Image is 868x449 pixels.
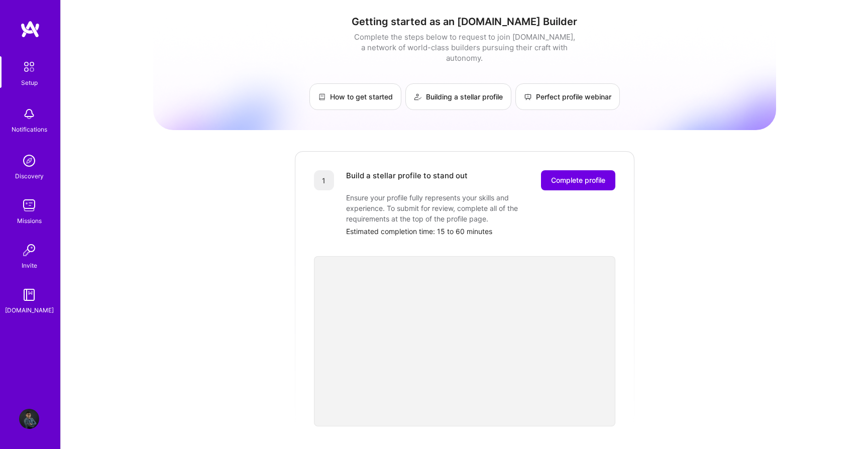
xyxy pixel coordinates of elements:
div: Ensure your profile fully represents your skills and experience. To submit for review, complete a... [346,192,547,224]
div: Discovery [15,171,44,181]
div: Build a stellar profile to stand out [346,170,468,190]
div: Invite [22,260,37,271]
img: discovery [19,151,39,171]
div: Setup [21,77,38,88]
div: Complete the steps below to request to join [DOMAIN_NAME], a network of world-class builders purs... [352,32,578,63]
img: guide book [19,285,39,305]
a: User Avatar [17,409,42,429]
img: Perfect profile webinar [524,93,532,101]
div: 1 [314,170,334,190]
div: Notifications [12,124,47,135]
div: Missions [17,215,42,226]
img: User Avatar [19,409,39,429]
a: Building a stellar profile [405,83,511,110]
img: Building a stellar profile [414,93,422,101]
img: teamwork [19,195,39,215]
div: Estimated completion time: 15 to 60 minutes [346,226,615,237]
img: Invite [19,240,39,260]
img: logo [20,20,40,38]
a: How to get started [309,83,401,110]
h1: Getting started as an [DOMAIN_NAME] Builder [153,16,776,28]
img: setup [19,56,40,77]
button: Complete profile [541,170,615,190]
span: Complete profile [551,175,605,185]
iframe: video [314,256,615,426]
div: [DOMAIN_NAME] [5,305,54,315]
img: bell [19,104,39,124]
img: How to get started [318,93,326,101]
a: Perfect profile webinar [515,83,620,110]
